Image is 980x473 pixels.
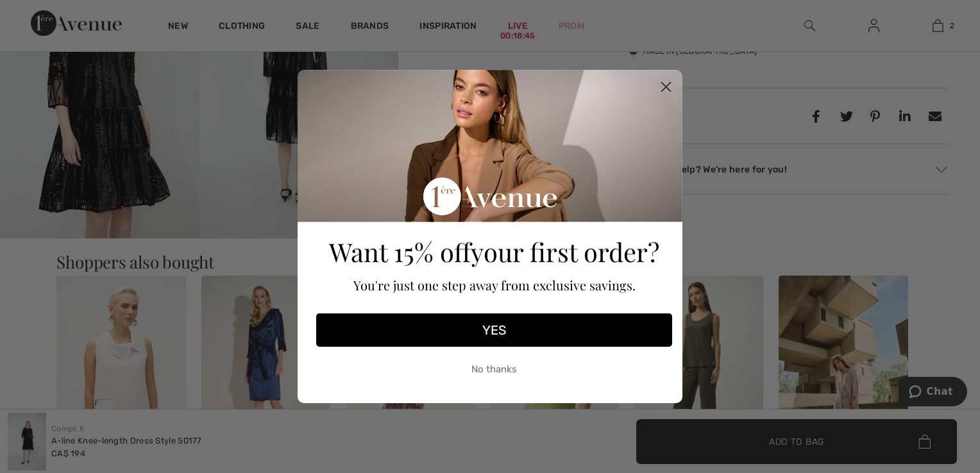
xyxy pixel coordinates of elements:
button: No thanks [316,353,672,385]
span: Chat [28,9,55,21]
span: Want 15% off [329,235,471,269]
span: You're just one step away from exclusive savings. [353,276,636,294]
button: Close dialog [655,76,677,98]
span: your first order? [471,235,659,269]
button: YES [316,313,672,347]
